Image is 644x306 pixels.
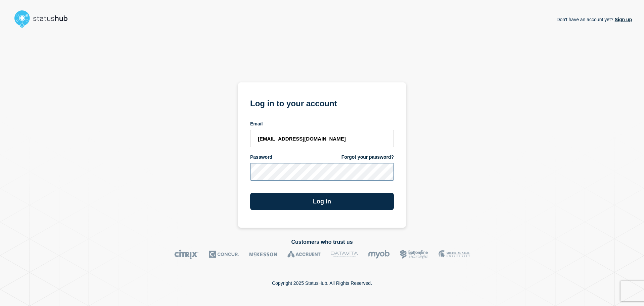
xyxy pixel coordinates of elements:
a: Forgot your password? [341,154,394,160]
img: DataVita logo [331,250,358,259]
img: myob logo [368,250,390,259]
img: Concur logo [209,250,239,259]
img: MSU logo [439,250,470,259]
img: Bottomline logo [400,250,428,259]
img: Citrix logo [174,250,199,259]
img: McKesson logo [249,250,277,259]
span: Email [250,121,263,127]
span: Password [250,154,272,160]
p: Don't have an account yet? [556,11,632,28]
input: password input [250,163,394,181]
p: Copyright 2025 StatusHub. All Rights Reserved. [272,280,372,286]
button: Log in [250,193,394,210]
input: email input [250,130,394,147]
img: Accruent logo [287,250,321,259]
h1: Log in to your account [250,97,394,109]
a: Sign up [613,17,632,22]
img: StatusHub logo [12,8,76,30]
h2: Customers who trust us [12,239,632,245]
